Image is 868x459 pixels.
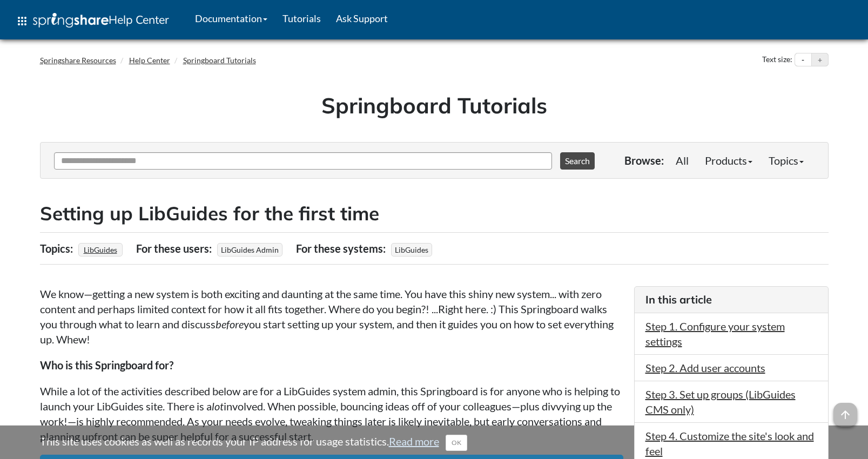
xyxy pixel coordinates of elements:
[183,56,256,65] a: Springboard Tutorials
[624,153,664,168] p: Browse:
[217,243,282,256] span: LibGuides Admin
[129,56,170,65] a: Help Center
[40,56,116,65] a: Springshare Resources
[40,238,76,259] div: Topics:
[645,429,814,457] a: Step 4. Customize the site's look and feel
[833,404,857,417] a: arrow_upward
[29,434,839,451] div: This site uses cookies as well as records your IP address for usage statistics.
[136,238,214,259] div: For these users:
[697,150,761,171] a: Products
[795,53,811,66] button: Decrease text size
[812,53,828,66] button: Increase text size
[16,15,29,28] span: apps
[48,90,820,120] h1: Springboard Tutorials
[82,242,119,258] a: LibGuides
[40,359,173,372] strong: Who is this Springboard for?
[645,320,785,348] a: Step 1. Configure your system settings
[216,318,244,330] em: before
[833,403,857,427] span: arrow_upward
[109,12,169,26] span: Help Center
[645,292,817,307] h3: In this article
[8,5,177,37] a: apps Help Center
[187,5,275,32] a: Documentation
[33,13,109,28] img: Springshare
[645,388,796,416] a: Step 3. Set up groups (LibGuides CMS only)
[328,5,395,32] a: Ask Support
[391,243,432,256] span: LibGuides
[40,286,623,347] p: We know—getting a new system is both exciting and daunting at the same time. You have this shiny ...
[761,150,812,171] a: Topics
[296,238,388,259] div: For these systems:
[40,383,623,444] p: While a lot of the activities described below are for a LibGuides system admin, this Springboard ...
[645,361,765,374] a: Step 2. Add user accounts
[275,5,328,32] a: Tutorials
[668,150,697,171] a: All
[760,53,795,67] div: Text size:
[40,200,829,227] h2: Setting up LibGuides for the first time
[212,400,224,413] em: lot
[560,152,595,170] button: Search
